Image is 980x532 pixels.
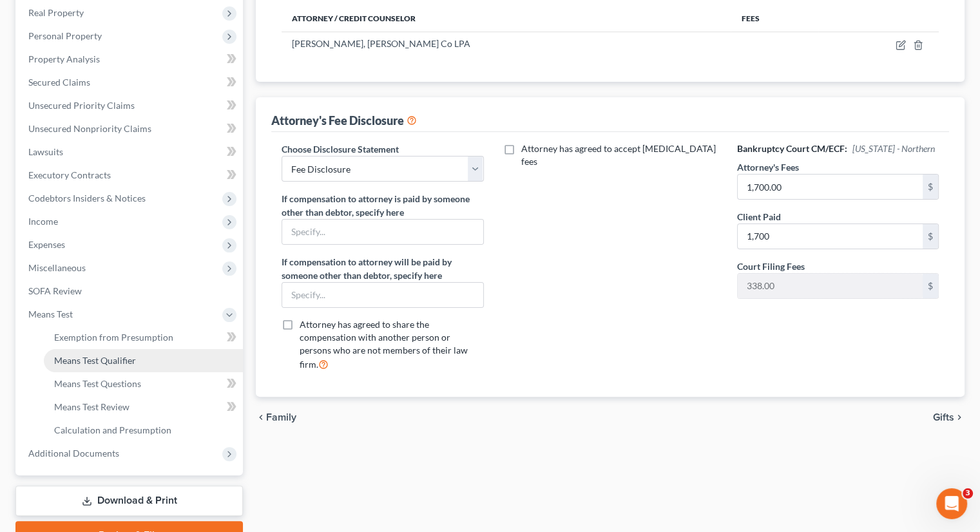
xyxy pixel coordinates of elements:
label: If compensation to attorney will be paid by someone other than debtor, specify here [282,255,483,282]
span: Means Test Review [54,401,130,412]
div: $ [923,224,938,249]
label: Client Paid [737,210,781,223]
a: Secured Claims [18,71,243,94]
span: Calculation and Presumption [54,424,171,435]
input: 0.00 [738,274,923,298]
span: Income [28,216,58,227]
span: [US_STATE] - Northern [852,143,935,154]
a: Means Test Questions [44,372,243,395]
a: Means Test Qualifier [44,349,243,372]
a: Unsecured Nonpriority Claims [18,117,243,140]
input: Specify... [282,220,483,244]
span: Unsecured Priority Claims [28,100,135,111]
a: SOFA Review [18,280,243,303]
a: Exemption from Presumption [44,326,243,349]
span: Personal Property [28,30,102,41]
a: Download & Print [15,486,243,516]
button: Gifts chevron_right [933,412,965,423]
span: Family [266,412,296,423]
a: Calculation and Presumption [44,419,243,442]
span: Lawsuits [28,146,63,157]
span: Executory Contracts [28,169,111,180]
a: Unsecured Priority Claims [18,94,243,117]
span: Attorney has agreed to accept [MEDICAL_DATA] fees [521,143,716,167]
a: Lawsuits [18,140,243,164]
span: Secured Claims [28,77,90,88]
span: Miscellaneous [28,262,86,273]
label: Choose Disclosure Statement [282,142,399,156]
span: Unsecured Nonpriority Claims [28,123,151,134]
span: Attorney / Credit Counselor [292,14,416,23]
button: chevron_left Family [256,412,296,423]
span: Property Analysis [28,53,100,64]
span: Gifts [933,412,954,423]
span: 3 [963,488,973,499]
span: Means Test [28,309,73,319]
span: Additional Documents [28,448,119,459]
i: chevron_left [256,412,266,423]
span: Means Test Questions [54,378,141,389]
label: If compensation to attorney is paid by someone other than debtor, specify here [282,192,483,219]
input: Specify... [282,283,483,307]
label: Court Filing Fees [737,260,805,273]
span: Means Test Qualifier [54,355,136,366]
label: Attorney's Fees [737,160,799,174]
a: Means Test Review [44,395,243,419]
span: Expenses [28,239,65,250]
span: Attorney has agreed to share the compensation with another person or persons who are not members ... [300,319,468,370]
div: Attorney's Fee Disclosure [271,113,417,128]
div: $ [923,175,938,199]
span: [PERSON_NAME], [PERSON_NAME] Co LPA [292,38,470,49]
span: SOFA Review [28,285,82,296]
a: Executory Contracts [18,164,243,187]
h6: Bankruptcy Court CM/ECF: [737,142,939,155]
iframe: Intercom live chat [936,488,967,519]
div: $ [923,274,938,298]
input: 0.00 [738,224,923,249]
span: Real Property [28,7,84,18]
input: 0.00 [738,175,923,199]
i: chevron_right [954,412,965,423]
a: Property Analysis [18,48,243,71]
span: Exemption from Presumption [54,332,173,343]
span: Codebtors Insiders & Notices [28,193,146,204]
span: Fees [741,14,759,23]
